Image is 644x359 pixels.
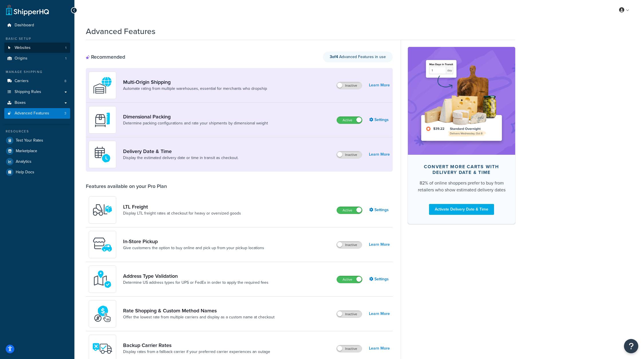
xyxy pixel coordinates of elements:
a: Give customers the option to buy online and pick up from your pickup locations [123,245,264,251]
a: Learn More [369,344,390,352]
a: Settings [369,206,390,214]
img: DTVBYsAAAAAASUVORK5CYII= [92,110,112,130]
span: 1 [65,56,66,61]
span: Boxes [15,100,26,105]
a: Dimensional Packing [123,114,268,120]
label: Inactive [337,241,362,248]
label: Active [337,117,362,124]
img: feature-image-ddt-36eae7f7280da8017bfb280eaccd9c446f90b1fe08728e4019434db127062ab4.png [416,55,507,146]
a: Settings [369,275,390,283]
span: Dashboard [15,23,34,28]
span: Analytics [16,159,31,164]
a: Marketplace [4,146,70,156]
label: Active [337,276,362,283]
a: Backup Carrier Rates [123,342,270,348]
a: Display the estimated delivery date or time in transit as checkout. [123,155,238,161]
a: Learn More [369,241,390,249]
a: Learn More [369,310,390,318]
a: Learn More [369,150,390,158]
a: Websites1 [4,43,70,53]
a: Determine packing configurations and rate your shipments by dimensional weight [123,120,268,126]
span: Advanced Features [15,111,49,116]
img: gfkeb5ejjkALwAAAABJRU5ErkJggg== [92,144,112,164]
a: Help Docs [4,167,70,177]
span: Origins [15,56,27,61]
a: Shipping Rules [4,87,70,97]
label: Inactive [337,345,362,352]
label: Active [337,207,362,214]
a: Origins1 [4,53,70,64]
a: Test Your Rates [4,135,70,146]
span: Test Your Rates [16,138,43,143]
img: WatD5o0RtDAAAAAElFTkSuQmCC [92,75,112,95]
img: wfgcfpwTIucLEAAAAASUVORK5CYII= [92,235,112,255]
span: Websites [15,45,31,50]
li: Websites [4,43,70,53]
a: Analytics [4,156,70,167]
button: Open Resource Center [624,339,638,353]
span: Shipping Rules [15,90,41,94]
a: Delivery Date & Time [123,148,238,154]
div: Features available on your Pro Plan [86,183,167,189]
a: LTL Freight [123,204,241,210]
span: 1 [65,45,66,50]
label: Inactive [337,151,362,158]
a: Advanced Features3 [4,108,70,119]
label: Inactive [337,311,362,318]
label: Inactive [337,82,362,89]
a: Automate rating from multiple warehouses, essential for merchants who dropship [123,86,267,92]
a: Offer the lowest rate from multiple carriers and display as a custom name at checkout [123,314,274,320]
a: Boxes [4,98,70,108]
div: Manage Shipping [4,70,70,74]
a: Display LTL freight rates at checkout for heavy or oversized goods [123,211,241,216]
a: Carriers8 [4,76,70,86]
a: Display rates from a fallback carrier if your preferred carrier experiences an outage [123,349,270,355]
a: Dashboard [4,20,70,31]
div: Resources [4,129,70,134]
a: Determine US address types for UPS or FedEx in order to apply the required fees [123,280,268,285]
li: Advanced Features [4,108,70,119]
div: Recommended [86,54,125,60]
span: Marketplace [16,149,37,154]
div: Convert more carts with delivery date & time [417,164,506,175]
strong: 3 of 4 [330,54,338,60]
div: 82% of online shoppers prefer to buy from retailers who show estimated delivery dates [417,180,506,193]
img: kIG8fy0lQAAAABJRU5ErkJggg== [92,269,112,289]
li: Carriers [4,76,70,86]
span: Carriers [15,79,29,84]
span: 3 [64,111,66,116]
a: Learn More [369,81,390,89]
h1: Advanced Features [86,26,155,37]
img: icon-duo-feat-backup-carrier-4420b188.png [92,338,112,358]
a: Address Type Validation [123,273,268,279]
span: 8 [64,79,66,84]
span: Help Docs [16,170,34,175]
li: Origins [4,53,70,64]
img: y79ZsPf0fXUFUhFXDzUgf+ktZg5F2+ohG75+v3d2s1D9TjoU8PiyCIluIjV41seZevKCRuEjTPPOKHJsQcmKCXGdfprl3L4q7... [92,200,112,220]
img: icon-duo-feat-rate-shopping-ecdd8bed.png [92,304,112,324]
a: Rate Shopping & Custom Method Names [123,308,274,314]
a: In-Store Pickup [123,238,264,245]
div: Basic Setup [4,36,70,41]
a: Multi-Origin Shipping [123,79,267,85]
span: Advanced Features in use [330,54,386,60]
a: Settings [369,116,390,124]
a: Activate Delivery Date & Time [429,204,494,215]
